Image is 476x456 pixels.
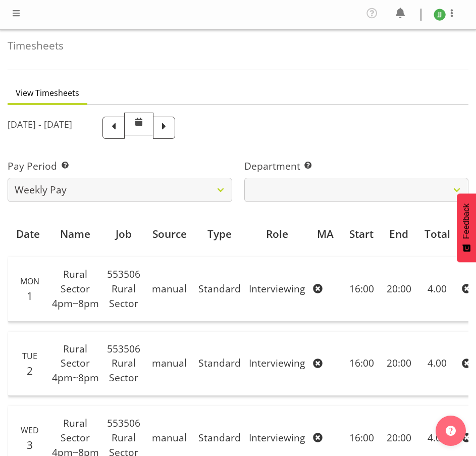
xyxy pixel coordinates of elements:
div: Date [16,226,40,242]
div: Start [349,226,374,242]
span: Feedback [462,204,471,239]
span: 553506 Rural Sector [107,342,140,385]
span: 3 [27,438,33,452]
span: Interviewing [249,356,305,370]
span: Interviewing [249,282,305,295]
h4: Timesheets [8,40,460,52]
label: Department [244,159,469,174]
span: 553506 Rural Sector [107,267,140,310]
td: 16:00 [342,257,382,321]
label: Pay Period [8,159,232,174]
span: 2 [27,364,33,378]
div: End [389,226,408,242]
span: manual [152,356,187,370]
span: manual [152,431,187,444]
td: 20:00 [382,257,416,321]
h5: [DATE] - [DATE] [8,119,72,130]
span: Tue [22,350,37,362]
td: 4.00 [416,332,458,396]
span: View Timesheets [16,87,79,99]
td: 20:00 [382,332,416,396]
td: 16:00 [342,332,382,396]
span: Rural Sector 4pm~8pm [52,342,99,385]
div: Role [253,226,301,242]
span: Interviewing [249,431,305,444]
span: Wed [21,425,39,436]
td: Standard [194,257,245,321]
div: Name [56,226,95,242]
div: Source [152,226,187,242]
div: Job [111,226,137,242]
td: Standard [194,332,245,396]
td: 4.00 [416,257,458,321]
img: help-xxl-2.png [446,426,456,436]
div: MA [317,226,334,242]
button: Feedback - Show survey [457,193,476,262]
span: Rural Sector 4pm~8pm [52,267,99,310]
span: manual [152,282,187,295]
div: Type [202,226,237,242]
div: Total [425,226,450,242]
span: 1 [27,289,33,303]
span: Mon [20,276,39,287]
img: joshua-joel11891.jpg [434,9,446,21]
